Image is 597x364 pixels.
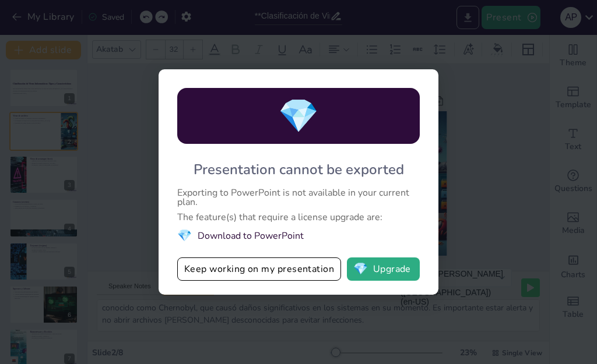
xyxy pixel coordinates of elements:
[194,160,404,179] div: Presentation cannot be exported
[347,257,420,281] button: diamondUpgrade
[177,228,192,243] span: diamond
[177,188,420,207] div: Exporting to PowerPoint is not available in your current plan.
[177,257,341,281] button: Keep working on my presentation
[177,213,420,222] div: The feature(s) that require a license upgrade are:
[278,94,319,139] span: diamond
[353,263,368,275] span: diamond
[177,228,420,243] li: Download to PowerPoint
